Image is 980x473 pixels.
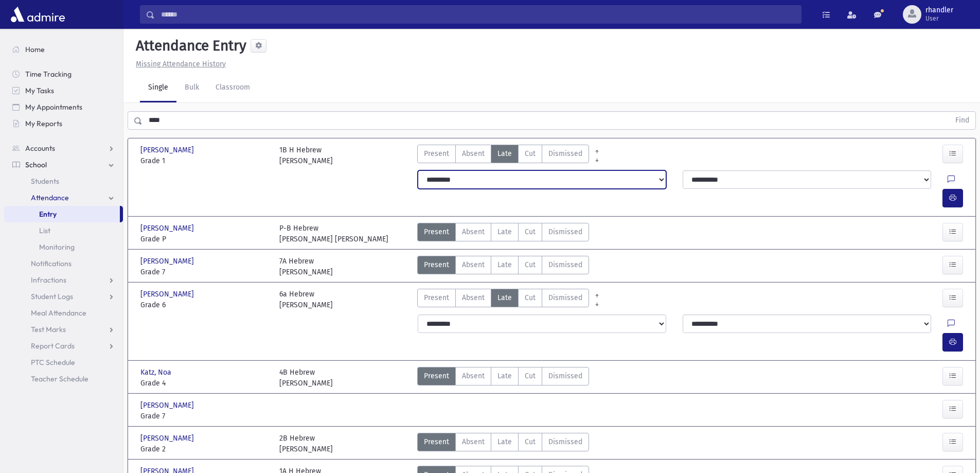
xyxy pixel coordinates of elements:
[132,60,226,68] a: Missing Attendance History
[497,226,512,237] span: Late
[279,145,333,166] div: 1B H Hebrew [PERSON_NAME]
[279,433,333,454] div: 2B Hebrew [PERSON_NAME]
[39,242,75,252] span: Monitoring
[462,259,485,270] span: Absent
[31,193,69,202] span: Attendance
[279,223,388,244] div: P-B Hebrew [PERSON_NAME] [PERSON_NAME]
[497,292,512,303] span: Late
[4,206,120,222] a: Entry
[925,6,953,14] span: rhandler
[279,256,333,277] div: 7A Hebrew [PERSON_NAME]
[497,436,512,447] span: Late
[548,259,582,270] span: Dismissed
[462,292,485,303] span: Absent
[207,74,258,102] a: Classroom
[140,256,196,267] span: [PERSON_NAME]
[548,436,582,447] span: Dismissed
[525,436,536,447] span: Cut
[417,433,589,454] div: AttTypes
[140,433,196,444] span: [PERSON_NAME]
[4,272,123,288] a: Infractions
[497,148,512,159] span: Late
[4,156,123,173] a: School
[4,82,123,99] a: My Tasks
[4,338,123,354] a: Report Cards
[424,226,449,237] span: Present
[497,371,512,381] span: Late
[8,4,67,25] img: AdmirePro
[4,222,123,239] a: List
[424,148,449,159] span: Present
[140,367,173,378] span: Katz, Noa
[31,358,75,367] span: PTC Schedule
[25,144,55,153] span: Accounts
[4,173,123,189] a: Students
[525,226,536,237] span: Cut
[140,444,269,454] span: Grade 2
[925,14,953,23] span: User
[424,259,449,270] span: Present
[140,74,176,102] a: Single
[525,371,536,381] span: Cut
[417,367,589,389] div: AttTypes
[4,371,123,387] a: Teacher Schedule
[4,288,123,305] a: Student Logs
[31,275,66,285] span: Infractions
[4,255,123,272] a: Notifications
[279,289,333,310] div: 6a Hebrew [PERSON_NAME]
[4,41,123,58] a: Home
[31,292,73,301] span: Student Logs
[417,145,589,166] div: AttTypes
[140,145,196,155] span: [PERSON_NAME]
[497,259,512,270] span: Late
[140,378,269,389] span: Grade 4
[31,259,72,268] span: Notifications
[4,66,123,82] a: Time Tracking
[25,119,62,128] span: My Reports
[949,112,975,129] button: Find
[4,189,123,206] a: Attendance
[525,148,536,159] span: Cut
[31,374,88,383] span: Teacher Schedule
[4,115,123,132] a: My Reports
[140,267,269,277] span: Grade 7
[31,177,59,186] span: Students
[525,292,536,303] span: Cut
[4,321,123,338] a: Test Marks
[417,223,589,244] div: AttTypes
[140,223,196,234] span: [PERSON_NAME]
[31,341,75,351] span: Report Cards
[132,37,246,55] h5: Attendance Entry
[25,45,45,54] span: Home
[548,148,582,159] span: Dismissed
[155,5,801,24] input: Search
[39,209,57,219] span: Entry
[417,256,589,277] div: AttTypes
[424,292,449,303] span: Present
[31,308,86,318] span: Meal Attendance
[25,102,82,112] span: My Appointments
[4,239,123,255] a: Monitoring
[140,155,269,166] span: Grade 1
[424,371,449,381] span: Present
[462,226,485,237] span: Absent
[548,292,582,303] span: Dismissed
[25,69,72,79] span: Time Tracking
[25,160,47,169] span: School
[462,148,485,159] span: Absent
[140,300,269,310] span: Grade 6
[136,60,226,68] u: Missing Attendance History
[140,234,269,244] span: Grade P
[140,289,196,300] span: [PERSON_NAME]
[176,74,207,102] a: Bulk
[548,226,582,237] span: Dismissed
[417,289,589,310] div: AttTypes
[25,86,54,95] span: My Tasks
[4,140,123,156] a: Accounts
[31,325,66,334] span: Test Marks
[525,259,536,270] span: Cut
[4,99,123,115] a: My Appointments
[424,436,449,447] span: Present
[140,400,196,411] span: [PERSON_NAME]
[4,305,123,321] a: Meal Attendance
